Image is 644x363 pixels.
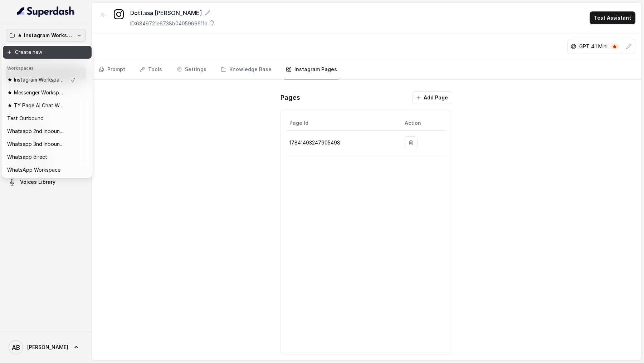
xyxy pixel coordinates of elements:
[3,46,92,59] button: Create new
[7,166,60,174] p: WhatsApp Workspace
[7,101,64,110] p: ★ TY Page AI Chat Workspace
[3,62,92,73] header: Workspaces
[7,153,47,161] p: Whatsapp direct
[7,127,64,136] p: Whatsapp 2nd Inbound BM5
[6,29,86,42] button: ★ Instagram Workspace
[7,140,64,148] p: Whatsapp 3nd Inbound BM5
[7,88,64,97] p: ★ Messenger Workspace
[1,44,93,178] div: ★ Instagram Workspace
[17,31,74,40] p: ★ Instagram Workspace
[7,114,44,123] p: Test Outbound
[7,75,64,84] p: ★ Instagram Workspace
